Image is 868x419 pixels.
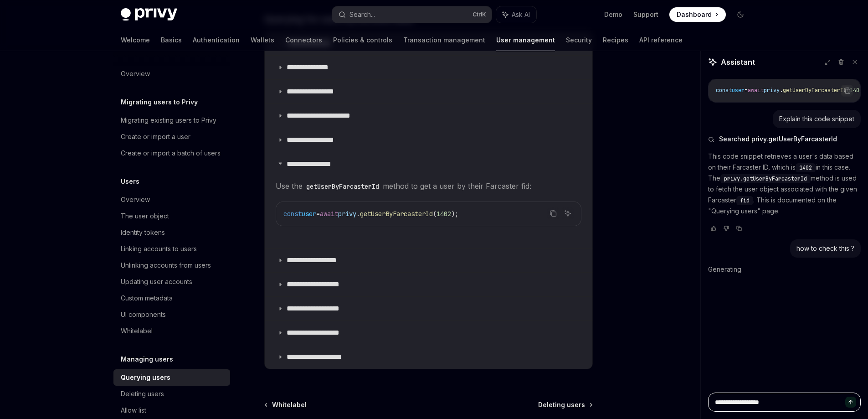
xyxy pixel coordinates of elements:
[113,241,230,257] a: Linking accounts to users
[669,7,726,22] a: Dashboard
[193,29,240,51] a: Authentication
[121,211,169,222] div: The user object
[708,258,861,281] div: Generating.
[733,7,748,22] button: Toggle dark mode
[121,276,192,287] div: Updating user accounts
[547,207,559,219] button: Copy the contents from the code block
[780,87,783,94] span: .
[285,29,322,51] a: Connectors
[276,180,581,192] span: Use the method to get a user by their Farcaster fid:
[113,290,230,306] a: Custom metadata
[113,306,230,323] a: UI components
[121,354,173,365] h5: Managing users
[113,274,230,290] a: Updating user accounts
[538,400,585,409] span: Deleting users
[302,210,316,218] span: user
[113,257,230,274] a: Unlinking accounts from users
[349,9,375,20] div: Search...
[113,191,230,208] a: Overview
[161,29,182,51] a: Basics
[113,369,230,386] a: Querying users
[265,152,592,248] details: **** **** **** *Use thegetUserByFarcasterIdmethod to get a user by their Farcaster fid:Copy the c...
[845,397,856,408] button: Send message
[121,131,190,142] div: Create or import a user
[748,87,764,94] span: await
[113,402,230,419] a: Allow list
[603,29,628,51] a: Recipes
[121,68,150,79] div: Overview
[338,210,356,218] span: privy
[783,87,847,94] span: getUserByFarcasterId
[745,87,748,94] span: =
[841,85,853,97] button: Copy the contents from the code block
[639,29,683,51] a: API reference
[121,388,164,399] div: Deleting users
[121,29,150,51] a: Welcome
[433,210,437,218] span: (
[716,87,732,94] span: const
[512,10,530,19] span: Ask AI
[799,164,812,171] span: 1402
[437,210,451,218] span: 1402
[265,400,307,409] a: Whitelabel
[316,210,320,218] span: =
[113,208,230,224] a: The user object
[740,197,750,204] span: fid
[451,210,458,218] span: );
[332,6,492,23] button: Search...CtrlK
[121,372,170,383] div: Querying users
[538,400,592,409] a: Deleting users
[333,29,392,51] a: Policies & controls
[113,145,230,161] a: Create or import a batch of users
[121,293,173,304] div: Custom metadata
[496,29,555,51] a: User management
[677,10,712,19] span: Dashboard
[121,243,197,254] div: Linking accounts to users
[121,405,146,416] div: Allow list
[779,114,854,124] div: Explain this code snippet
[320,210,338,218] span: await
[121,97,198,108] h5: Migrating users to Privy
[272,400,307,409] span: Whitelabel
[113,66,230,82] a: Overview
[113,386,230,402] a: Deleting users
[113,323,230,339] a: Whitelabel
[113,112,230,129] a: Migrating existing users to Privy
[566,29,592,51] a: Security
[403,29,485,51] a: Transaction management
[121,148,221,159] div: Create or import a batch of users
[850,87,863,94] span: 1402
[121,260,211,271] div: Unlinking accounts from users
[732,87,745,94] span: user
[724,175,807,182] span: privy.getUserByFarcasterId
[303,181,383,191] code: getUserByFarcasterId
[633,10,658,19] a: Support
[604,10,622,19] a: Demo
[121,8,177,21] img: dark logo
[283,210,302,218] span: const
[562,207,574,219] button: Ask AI
[796,244,854,253] div: how to check this ?
[113,129,230,145] a: Create or import a user
[121,326,153,336] div: Whitelabel
[764,87,780,94] span: privy
[251,29,274,51] a: Wallets
[113,224,230,241] a: Identity tokens
[708,151,861,217] p: This code snippet retrieves a user's data based on their Farcaster ID, which is in this case. The...
[473,11,486,18] span: Ctrl K
[719,134,837,144] span: Searched privy.getUserByFarcasterId
[121,115,216,126] div: Migrating existing users to Privy
[708,134,861,144] button: Searched privy.getUserByFarcasterId
[356,210,360,218] span: .
[721,57,755,67] span: Assistant
[121,194,150,205] div: Overview
[496,6,536,23] button: Ask AI
[121,309,166,320] div: UI components
[360,210,433,218] span: getUserByFarcasterId
[121,227,165,238] div: Identity tokens
[121,176,139,187] h5: Users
